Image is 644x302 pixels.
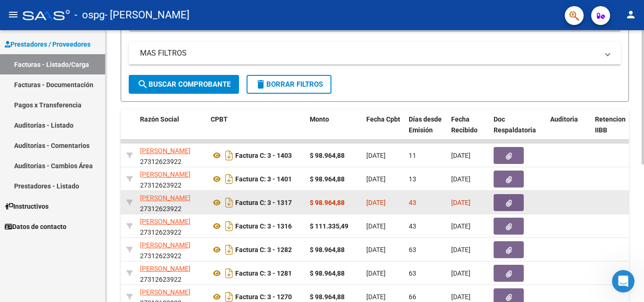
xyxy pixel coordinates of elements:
[451,222,471,230] span: [DATE]
[140,171,190,178] span: [PERSON_NAME]
[223,171,235,187] i: Descargar documento
[451,269,471,277] span: [DATE]
[310,115,329,123] span: Monto
[140,216,203,236] div: 27312623922
[5,39,91,49] span: Prestadores / Proveedores
[490,109,546,151] datatable-header-cell: Doc Respaldatoria
[310,269,345,277] strong: $ 98.964,88
[494,115,536,134] span: Doc Respaldatoria
[409,175,416,183] span: 13
[140,194,190,202] span: [PERSON_NAME]
[451,152,471,159] span: [DATE]
[140,218,190,225] span: [PERSON_NAME]
[105,5,190,25] span: - [PERSON_NAME]
[235,293,292,301] strong: Factura C: 3 - 1270
[140,241,190,249] span: [PERSON_NAME]
[255,79,266,90] mat-icon: delete
[5,201,49,212] span: Instructivos
[247,75,331,94] button: Borrar Filtros
[409,115,442,134] span: Días desde Emisión
[137,79,149,90] mat-icon: search
[409,222,416,230] span: 43
[405,109,447,151] datatable-header-cell: Días desde Emisión
[140,263,203,283] div: 27312623922
[207,109,306,151] datatable-header-cell: CPBT
[223,148,235,163] i: Descargar documento
[8,9,19,20] mat-icon: menu
[366,222,386,230] span: [DATE]
[451,115,478,134] span: Fecha Recibido
[140,146,203,165] div: 27312623922
[306,109,363,151] datatable-header-cell: Monto
[366,293,386,301] span: [DATE]
[5,221,66,232] span: Datos de contacto
[235,152,292,159] strong: Factura C: 3 - 1403
[591,109,629,151] datatable-header-cell: Retencion IIBB
[235,175,292,183] strong: Factura C: 3 - 1401
[550,115,578,123] span: Auditoria
[310,175,345,183] strong: $ 98.964,88
[310,246,345,253] strong: $ 98.964,88
[255,80,323,89] span: Borrar Filtros
[140,169,203,189] div: 27312623922
[140,193,203,212] div: 27312623922
[140,147,190,155] span: [PERSON_NAME]
[546,109,591,151] datatable-header-cell: Auditoria
[409,246,416,253] span: 63
[366,246,386,253] span: [DATE]
[211,115,228,123] span: CPBT
[129,75,239,94] button: Buscar Comprobante
[595,115,626,134] span: Retencion IIBB
[310,222,348,230] strong: $ 111.335,49
[451,293,471,301] span: [DATE]
[451,199,471,206] span: [DATE]
[363,109,405,151] datatable-header-cell: Fecha Cpbt
[366,152,386,159] span: [DATE]
[140,115,179,123] span: Razón Social
[447,109,490,151] datatable-header-cell: Fecha Recibido
[223,266,235,281] i: Descargar documento
[612,270,635,293] iframe: Intercom live chat
[310,199,345,206] strong: $ 98.964,88
[136,109,207,151] datatable-header-cell: Razón Social
[223,219,235,234] i: Descargar documento
[129,42,621,65] mat-expansion-panel-header: MAS FILTROS
[74,5,105,25] span: - ospg
[140,265,190,272] span: [PERSON_NAME]
[366,115,400,123] span: Fecha Cpbt
[235,199,292,206] strong: Factura C: 3 - 1317
[223,242,235,257] i: Descargar documento
[137,80,231,89] span: Buscar Comprobante
[140,240,203,260] div: 27312623922
[310,152,345,159] strong: $ 98.964,88
[235,246,292,253] strong: Factura C: 3 - 1282
[366,269,386,277] span: [DATE]
[409,269,416,277] span: 63
[409,293,416,301] span: 66
[223,195,235,210] i: Descargar documento
[366,175,386,183] span: [DATE]
[409,152,416,159] span: 11
[140,288,190,296] span: [PERSON_NAME]
[625,9,636,20] mat-icon: person
[140,48,598,58] mat-panel-title: MAS FILTROS
[366,199,386,206] span: [DATE]
[409,199,416,206] span: 43
[451,246,471,253] span: [DATE]
[235,222,292,230] strong: Factura C: 3 - 1316
[235,269,292,277] strong: Factura C: 3 - 1281
[451,175,471,183] span: [DATE]
[310,293,345,301] strong: $ 98.964,88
